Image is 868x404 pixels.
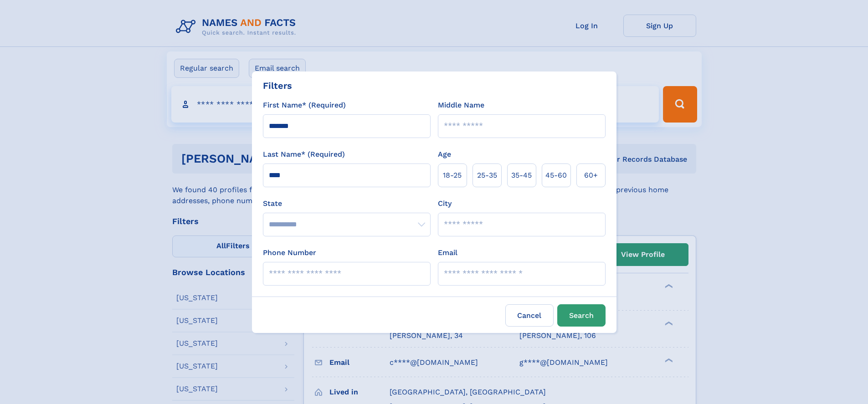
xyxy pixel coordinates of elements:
label: Cancel [505,304,554,327]
span: 35‑45 [511,170,532,181]
span: 18‑25 [443,170,462,181]
label: State [263,198,431,209]
label: City [438,198,452,209]
span: 25‑35 [477,170,497,181]
label: First Name* (Required) [263,100,346,111]
span: 60+ [584,170,598,181]
div: Filters [263,79,292,92]
button: Search [557,304,606,327]
label: Middle Name [438,100,484,111]
label: Email [438,247,457,258]
label: Age [438,149,451,160]
label: Last Name* (Required) [263,149,345,160]
label: Phone Number [263,247,316,258]
span: 45‑60 [545,170,567,181]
